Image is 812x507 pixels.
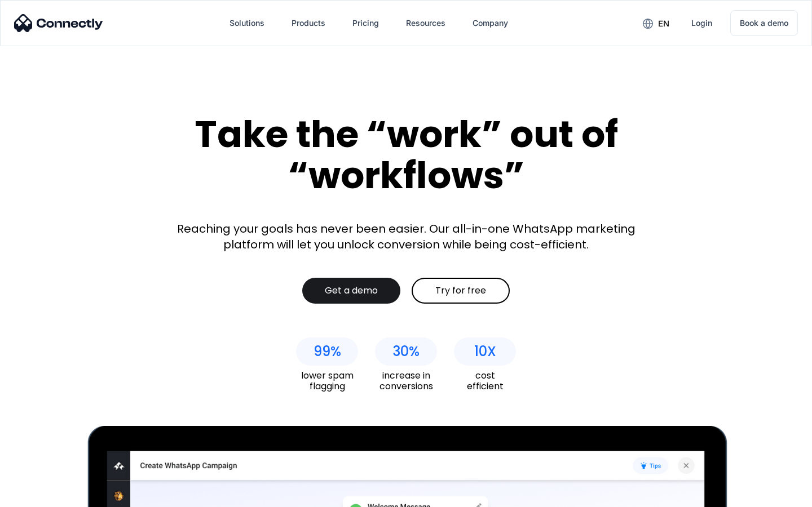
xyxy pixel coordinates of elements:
[435,285,486,296] div: Try for free
[152,114,660,195] div: Take the “work” out of “workflows”
[325,285,378,296] div: Get a demo
[352,15,379,31] div: Pricing
[730,10,798,36] a: Book a demo
[406,15,445,31] div: Resources
[314,344,341,359] div: 99%
[23,487,68,503] ul: Language list
[292,15,325,31] div: Products
[474,344,496,359] div: 10X
[473,15,508,31] div: Company
[169,221,643,252] div: Reaching your goals has never been easier. Our all-in-one WhatsApp marketing platform will let yo...
[296,370,358,392] div: lower spam flagging
[343,10,388,37] a: Pricing
[14,14,103,32] img: Connectly Logo
[454,370,516,392] div: cost efficient
[392,344,420,359] div: 30%
[682,10,721,37] a: Login
[412,278,510,304] a: Try for free
[230,15,264,31] div: Solutions
[658,16,669,32] div: en
[691,15,712,31] div: Login
[302,278,400,304] a: Get a demo
[11,487,68,503] aside: Language selected: English
[375,370,437,392] div: increase in conversions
